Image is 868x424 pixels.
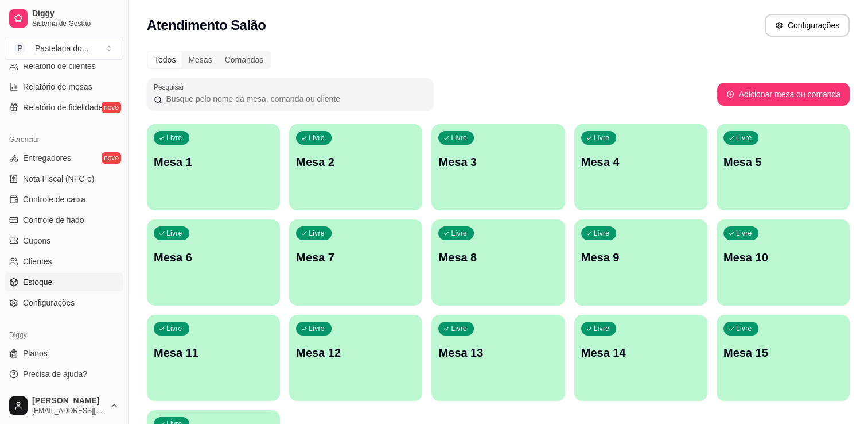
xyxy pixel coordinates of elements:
p: Mesa 7 [296,249,415,265]
button: LivreMesa 7 [289,219,422,306]
span: Planos [23,348,48,359]
span: [EMAIL_ADDRESS][DOMAIN_NAME] [32,406,105,415]
span: Controle de fiado [23,214,84,226]
button: LivreMesa 8 [431,219,565,306]
span: Diggy [32,9,119,19]
p: Livre [594,324,610,333]
span: Entregadores [23,152,71,164]
span: Clientes [23,256,52,267]
p: Mesa 8 [438,249,558,265]
p: Mesa 10 [723,249,843,265]
span: Estoque [23,276,52,288]
div: Mesas [182,52,218,68]
p: Livre [594,133,610,142]
p: Mesa 5 [723,154,843,170]
p: Livre [309,324,325,333]
a: Controle de caixa [5,190,123,209]
button: LivreMesa 2 [289,124,422,210]
button: LivreMesa 12 [289,315,422,401]
button: LivreMesa 14 [574,315,707,401]
button: LivreMesa 11 [147,315,280,401]
div: Gerenciar [5,130,123,149]
a: Estoque [5,273,123,291]
p: Mesa 13 [438,345,558,361]
span: Configurações [23,297,75,309]
a: Precisa de ajuda? [5,365,123,383]
div: Pastelaria do ... [35,43,88,54]
p: Mesa 1 [154,154,273,170]
p: Mesa 12 [296,345,415,361]
button: LivreMesa 6 [147,219,280,306]
span: Relatório de clientes [23,60,96,72]
p: Livre [736,229,752,238]
a: Controle de fiado [5,211,123,229]
button: LivreMesa 15 [717,315,850,401]
p: Livre [309,229,325,238]
p: Mesa 3 [438,154,558,170]
span: Relatório de fidelidade [23,102,103,113]
p: Livre [166,229,182,238]
p: Livre [166,324,182,333]
p: Mesa 11 [154,345,273,361]
span: Sistema de Gestão [32,19,119,28]
div: Diggy [5,326,123,344]
p: Livre [736,133,752,142]
a: Relatório de mesas [5,78,123,96]
p: Livre [451,133,467,142]
span: Cupons [23,235,50,246]
button: [PERSON_NAME][EMAIL_ADDRESS][DOMAIN_NAME] [5,392,123,419]
button: LivreMesa 1 [147,124,280,210]
span: Controle de caixa [23,194,85,205]
button: LivreMesa 9 [574,219,707,306]
span: Precisa de ajuda? [23,368,87,380]
a: Relatório de fidelidadenovo [5,98,123,117]
button: LivreMesa 13 [431,315,565,401]
div: Todos [148,52,182,68]
button: Select a team [5,37,123,60]
label: Pesquisar [154,82,188,92]
button: LivreMesa 10 [717,219,850,306]
p: Livre [594,229,610,238]
span: Relatório de mesas [23,81,92,92]
a: Relatório de clientes [5,57,123,75]
button: Configurações [765,14,850,37]
p: Livre [451,324,467,333]
span: P [14,43,26,54]
p: Livre [309,133,325,142]
span: [PERSON_NAME] [32,396,105,406]
button: LivreMesa 5 [717,124,850,210]
div: Comandas [219,52,270,68]
p: Mesa 15 [723,345,843,361]
p: Mesa 4 [581,154,700,170]
a: Clientes [5,252,123,271]
p: Livre [736,324,752,333]
button: LivreMesa 3 [431,124,565,210]
a: Planos [5,344,123,363]
a: Nota Fiscal (NFC-e) [5,169,123,188]
p: Mesa 6 [154,249,273,265]
button: Adicionar mesa ou comanda [717,83,850,106]
button: LivreMesa 4 [574,124,707,210]
p: Mesa 14 [581,345,700,361]
input: Pesquisar [162,93,427,105]
a: DiggySistema de Gestão [5,5,123,32]
a: Cupons [5,232,123,250]
p: Mesa 2 [296,154,415,170]
p: Livre [451,229,467,238]
span: Nota Fiscal (NFC-e) [23,173,94,184]
a: Entregadoresnovo [5,149,123,167]
p: Livre [166,133,182,142]
h2: Atendimento Salão [147,16,266,34]
p: Mesa 9 [581,249,700,265]
a: Configurações [5,294,123,312]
